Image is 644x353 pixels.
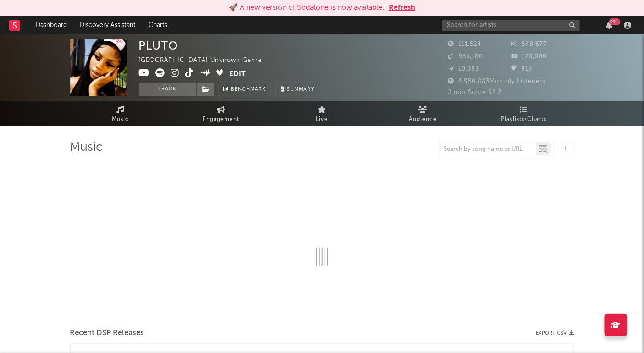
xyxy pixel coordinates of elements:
span: Playlists/Charts [501,114,546,125]
span: 3,950,883 Monthly Listeners [448,78,546,84]
input: Search by song name or URL [440,146,536,153]
span: 170,000 [511,54,547,60]
span: 548,677 [511,41,547,47]
button: Track [139,83,196,96]
span: Engagement [203,114,240,125]
div: [GEOGRAPHIC_DATA] | Unknown Genre [139,55,273,66]
span: Recent DSP Releases [70,328,144,339]
span: Music [112,114,129,125]
span: 111,524 [448,41,482,47]
button: Refresh [389,2,415,13]
a: Engagement [171,101,272,126]
button: Summary [276,83,319,96]
span: 813 [511,66,532,72]
div: 99 + [609,18,621,25]
a: Charts [142,16,174,34]
a: Music [70,101,171,126]
div: PLUTO [139,39,179,52]
input: Search for artists [442,20,580,31]
button: Edit [229,68,246,80]
span: Live [316,114,328,125]
span: 10,383 [448,66,479,72]
div: 🚀 A new version of Sodatone is now available. [229,2,384,13]
button: 99+ [606,22,613,29]
a: Live [272,101,373,126]
a: Playlists/Charts [473,101,574,126]
span: 955,100 [448,54,484,60]
a: Dashboard [29,16,73,34]
button: Export CSV [536,331,574,336]
span: Audience [409,114,437,125]
a: Audience [373,101,473,126]
span: Jump Score: 95.2 [448,89,502,95]
a: Benchmark [219,83,271,96]
span: Summary [287,87,314,92]
span: Benchmark [231,84,266,95]
a: Discovery Assistant [73,16,142,34]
